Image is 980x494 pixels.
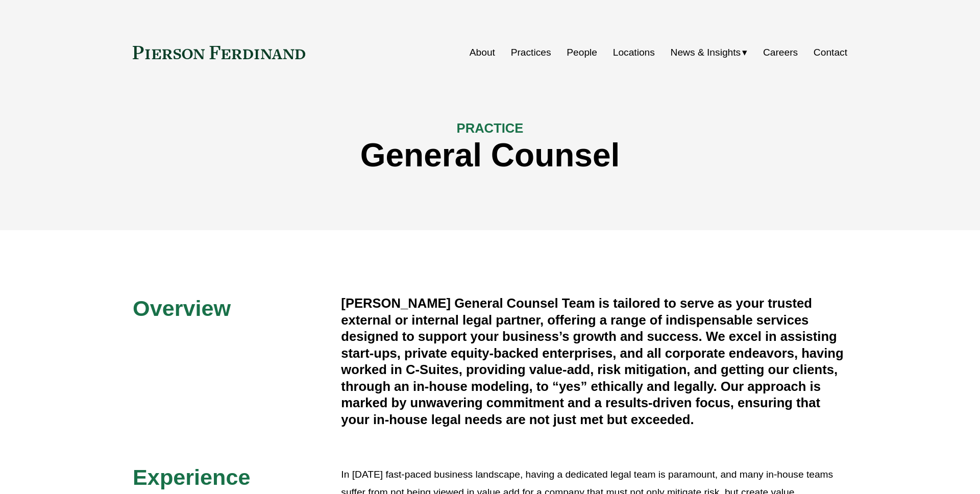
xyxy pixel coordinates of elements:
a: Practices [511,43,551,62]
span: Overview [133,296,231,320]
a: Locations [613,43,655,62]
span: News & Insights [671,44,741,62]
a: People [567,43,597,62]
a: folder dropdown [671,43,748,62]
a: About [470,43,495,62]
span: PRACTICE [457,121,524,135]
h4: [PERSON_NAME] General Counsel Team is tailored to serve as your trusted external or internal lega... [341,295,847,428]
h1: General Counsel [133,137,847,174]
span: Experience [133,465,250,489]
a: Contact [814,43,847,62]
a: Careers [763,43,798,62]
